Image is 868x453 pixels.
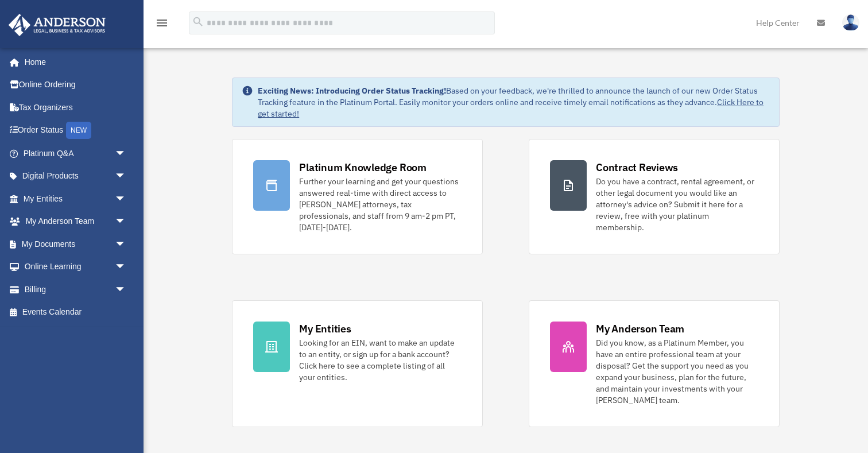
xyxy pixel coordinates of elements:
a: My Entities Looking for an EIN, want to make an update to an entity, or sign up for a bank accoun... [232,300,483,427]
i: search [192,16,204,28]
a: Home [8,51,138,73]
img: Anderson Advisors Platinum Portal [5,14,109,36]
div: Further your learning and get your questions answered real-time with direct access to [PERSON_NAM... [299,176,462,233]
span: arrow_drop_down [115,210,138,234]
span: arrow_drop_down [115,233,138,256]
div: NEW [66,122,91,139]
span: arrow_drop_down [115,278,138,301]
div: Contract Reviews [596,160,678,175]
a: My Documentsarrow_drop_down [8,233,144,255]
div: My Entities [299,322,351,336]
a: Online Ordering [8,73,144,96]
a: My Anderson Teamarrow_drop_down [8,210,144,233]
a: Platinum Knowledge Room Further your learning and get your questions answered real-time with dire... [232,139,483,254]
div: Platinum Knowledge Room [299,160,427,175]
a: Events Calendar [8,301,144,324]
a: Billingarrow_drop_down [8,278,144,301]
a: Digital Productsarrow_drop_down [8,165,144,188]
a: menu [155,20,169,30]
a: Tax Organizers [8,96,144,119]
strong: Exciting News: Introducing Order Status Tracking! [258,86,446,96]
span: arrow_drop_down [115,165,138,188]
div: Do you have a contract, rental agreement, or other legal document you would like an attorney's ad... [596,176,758,233]
a: Click Here to get started! [258,97,764,119]
a: Platinum Q&Aarrow_drop_down [8,142,144,165]
a: Order StatusNEW [8,119,144,142]
div: Based on your feedback, we're thrilled to announce the launch of our new Order Status Tracking fe... [258,85,770,119]
div: My Anderson Team [596,322,684,336]
span: arrow_drop_down [115,255,138,279]
span: arrow_drop_down [115,187,138,211]
div: Did you know, as a Platinum Member, you have an entire professional team at your disposal? Get th... [596,337,758,406]
i: menu [155,16,169,30]
a: Online Learningarrow_drop_down [8,255,144,278]
span: arrow_drop_down [115,142,138,165]
img: User Pic [842,14,859,31]
a: My Entitiesarrow_drop_down [8,187,144,210]
a: Contract Reviews Do you have a contract, rental agreement, or other legal document you would like... [529,139,780,254]
div: Looking for an EIN, want to make an update to an entity, or sign up for a bank account? Click her... [299,337,462,383]
a: My Anderson Team Did you know, as a Platinum Member, you have an entire professional team at your... [529,300,780,427]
